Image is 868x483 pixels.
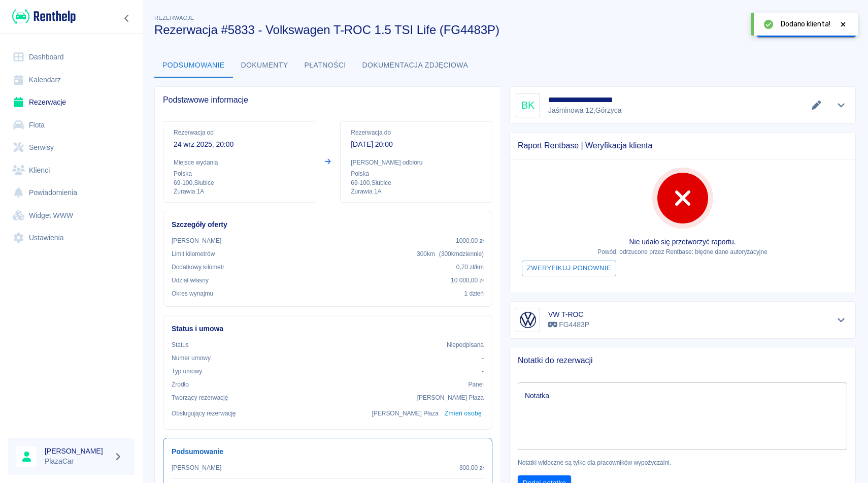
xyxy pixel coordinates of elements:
[372,409,439,418] p: [PERSON_NAME] Płaza
[174,139,305,150] p: 24 wrz 2025, 20:00
[172,289,213,298] p: Okres wynajmu
[518,458,847,467] p: Notatki widoczne są tylko dla pracowników wypożyczalni.
[417,393,484,402] p: [PERSON_NAME] Płaza
[548,309,589,319] h6: VW T-ROC
[163,95,492,105] span: Podstawowe informacje
[172,236,221,245] p: [PERSON_NAME]
[456,236,484,245] p: 1000,00 zł
[172,446,484,457] h6: Podsumowanie
[8,136,135,159] a: Serwisy
[154,15,194,21] span: Rezerwacje
[172,393,228,402] p: Tworzący rezerwację
[119,12,135,25] button: Zwiń nawigację
[518,356,847,366] span: Notatki do rezerwacji
[8,91,135,114] a: Rezerwacje
[518,237,847,247] p: Nie udało się przetworzyć raportu.
[548,319,589,330] p: FG4483P
[154,53,233,78] button: Podsumowanie
[8,114,135,137] a: Flota
[351,128,482,137] p: Rezerwacja do
[172,324,484,334] h6: Status i umowa
[172,353,211,363] p: Numer umowy
[833,313,850,327] button: Pokaż szczegóły
[516,93,540,117] div: BK
[296,53,354,78] button: Płatności
[174,187,305,196] p: Żurawia 1A
[174,178,305,187] p: 69-100 , Słubice
[351,158,482,167] p: [PERSON_NAME] odbioru
[172,219,484,230] h6: Szczegóły oferty
[451,276,484,285] p: 10 000,00 zł
[172,380,189,389] p: Żrodło
[8,46,135,69] a: Dashboard
[8,8,76,25] a: Renthelp logo
[351,187,482,196] p: Żurawia 1A
[172,367,202,376] p: Typ umowy
[8,69,135,91] a: Kalendarz
[172,463,221,472] p: [PERSON_NAME]
[518,310,538,330] img: Image
[172,249,215,259] p: Limit kilometrów
[518,247,847,256] p: Powód: odrzucone przez Rentbase: błędne dane autoryzacyjne
[833,98,850,112] button: Pokaż szczegóły
[45,446,110,456] h6: [PERSON_NAME]
[354,53,477,78] button: Dokumentacja zdjęciowa
[12,8,76,25] img: Renthelp logo
[233,53,296,78] button: Dokumenty
[351,178,482,187] p: 69-100 , Słubice
[172,263,224,272] p: Dodatkowy kilometr
[8,204,135,227] a: Widget WWW
[172,276,209,285] p: Udział własny
[522,261,616,276] button: Zweryfikuj ponownie
[464,289,484,298] p: 1 dzień
[469,380,484,389] p: Panel
[482,367,484,376] p: -
[781,19,830,29] span: Dodano klienta!
[456,263,484,272] p: 0,70 zł /km
[351,169,482,178] p: Polska
[443,406,484,421] button: Zmień osobę
[172,409,236,418] p: Obsługujący rezerwację
[439,250,484,257] span: ( 300 km dziennie )
[417,249,484,259] p: 300 km
[459,463,484,472] p: 300,00 zł
[548,105,629,116] p: Jaśminowa 12 , Górzyca
[482,353,484,363] p: -
[8,159,135,182] a: Klienci
[8,181,135,204] a: Powiadomienia
[45,456,110,467] p: PlazaCar
[174,169,305,178] p: Polska
[518,141,847,151] span: Raport Rentbase | Weryfikacja klienta
[154,23,749,37] h3: Rezerwacja #5833 - Volkswagen T-ROC 1.5 TSI Life (FG4483P)
[447,340,484,349] p: Niepodpisana
[351,139,482,150] p: [DATE] 20:00
[174,128,305,137] p: Rezerwacja od
[808,98,825,112] button: Edytuj dane
[174,158,305,167] p: Miejsce wydania
[172,340,189,349] p: Status
[8,227,135,249] a: Ustawienia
